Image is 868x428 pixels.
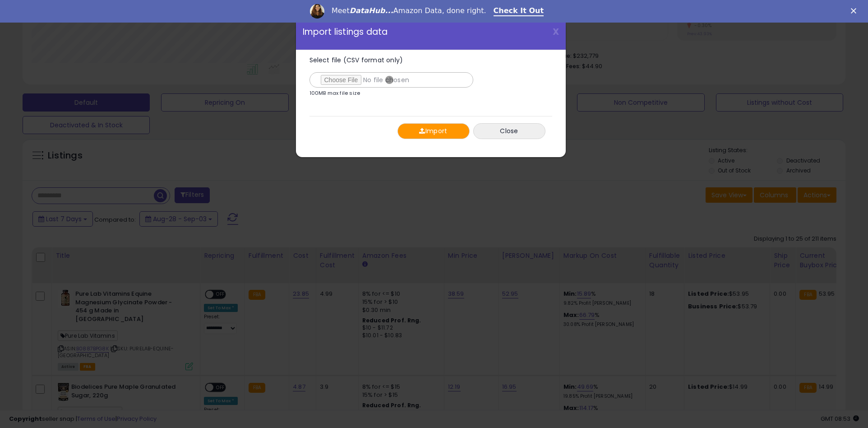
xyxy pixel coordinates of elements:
[310,4,324,19] img: Profile image for Georgie
[473,123,545,139] button: Close
[851,8,860,14] div: Close
[553,25,559,38] span: X
[303,28,388,36] span: Import listings data
[494,6,544,16] a: Check It Out
[397,123,470,139] button: Import
[350,6,393,15] i: DataHub...
[309,56,403,65] span: Select file (CSV format only)
[309,91,360,96] p: 100MB max file size
[332,6,486,15] div: Meet Amazon Data, done right.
